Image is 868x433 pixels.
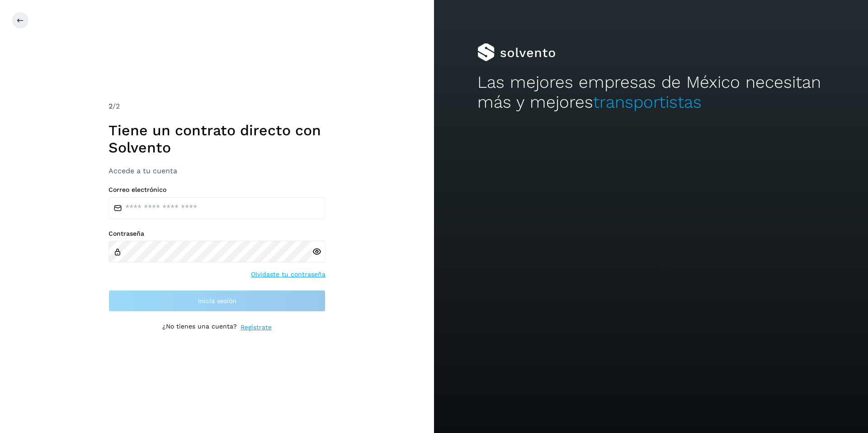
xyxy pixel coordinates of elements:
span: transportistas [593,92,702,112]
a: Olvidaste tu contraseña [251,270,325,279]
span: Inicia sesión [198,298,236,304]
h3: Accede a tu cuenta [108,167,325,175]
h2: Las mejores empresas de México necesitan más y mejores [477,72,825,113]
p: ¿No tienes una cuenta? [162,323,237,332]
h1: Tiene un contrato directo con Solvento [108,122,325,157]
span: 2 [108,102,113,110]
label: Contraseña [108,230,325,238]
div: /2 [108,101,325,112]
label: Correo electrónico [108,186,325,194]
a: Regístrate [241,323,272,332]
button: Inicia sesión [108,290,325,312]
